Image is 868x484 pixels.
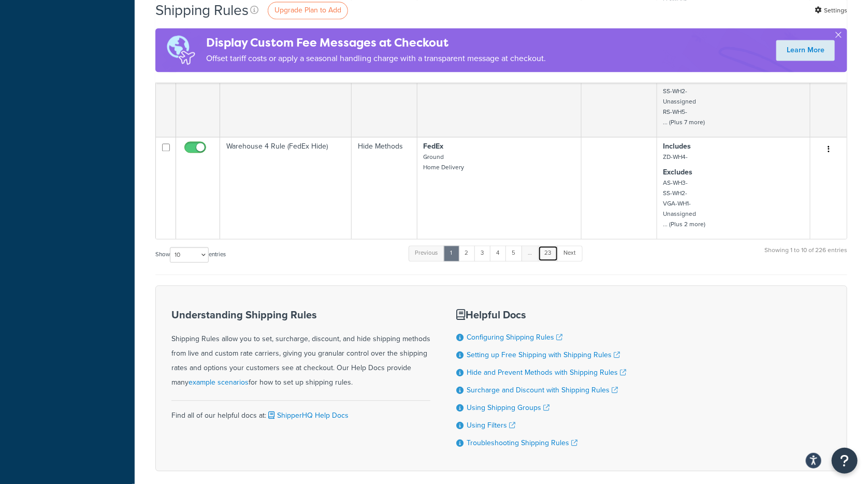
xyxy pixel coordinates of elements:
[663,76,705,127] small: AS-WH3- SS-WH2- Unassigned RS-WH5- ... (Plus 7 more)
[456,309,626,320] h3: Helpful Docs
[268,2,348,19] a: Upgrade Plan to Add
[409,245,445,261] a: Previous
[467,349,620,360] a: Setting up Free Shipping with Shipping Rules
[764,244,847,267] div: Showing 1 to 10 of 226 entries
[220,35,352,137] td: Warehouse 4 Rule (ZD-WH4)
[155,247,226,262] label: Show entries
[171,309,430,320] h3: Understanding Shipping Rules
[490,245,507,261] a: 4
[467,420,515,431] a: Using Filters
[189,377,249,388] a: example scenarios
[522,245,539,261] a: …
[424,152,465,172] small: Ground Home Delivery
[776,40,835,61] a: Learn More
[171,400,430,423] div: Find all of our helpful docs at:
[220,137,352,239] td: Warehouse 4 Rule (FedEx Hide)
[663,152,688,162] small: ZD-WH4-
[467,402,549,413] a: Using Shipping Groups
[538,245,558,261] a: 23
[266,410,349,421] a: ShipperHQ Help Docs
[467,332,562,343] a: Configuring Shipping Rules
[155,28,206,72] img: duties-banner-06bc72dcb5fe05cb3f9472aba00be2ae8eb53ab6f0d8bb03d382ba314ac3c341.png
[206,51,546,66] p: Offset tariff costs or apply a seasonal handling charge with a transparent message at checkout.
[663,178,706,229] small: AS-WH3- SS-WH2- VGA-WH1- Unassigned ... (Plus 2 more)
[832,448,858,474] button: Open Resource Center
[206,34,546,51] h4: Display Custom Fee Messages at Checkout
[274,5,341,16] span: Upgrade Plan to Add
[467,367,626,378] a: Hide and Prevent Methods with Shipping Rules
[171,309,430,390] div: Shipping Rules allow you to set, surcharge, discount, and hide shipping methods from live and cus...
[467,385,618,395] a: Surcharge and Discount with Shipping Rules
[352,137,417,239] td: Hide Methods
[663,167,693,178] strong: Excludes
[474,245,491,261] a: 3
[663,141,691,152] strong: Includes
[444,245,459,261] a: 1
[815,3,847,18] a: Settings
[170,247,209,262] select: Showentries
[505,245,523,261] a: 5
[467,437,577,448] a: Troubleshooting Shipping Rules
[557,245,583,261] a: Next
[458,245,475,261] a: 2
[352,35,417,137] td: Override Rate
[424,141,444,152] strong: FedEx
